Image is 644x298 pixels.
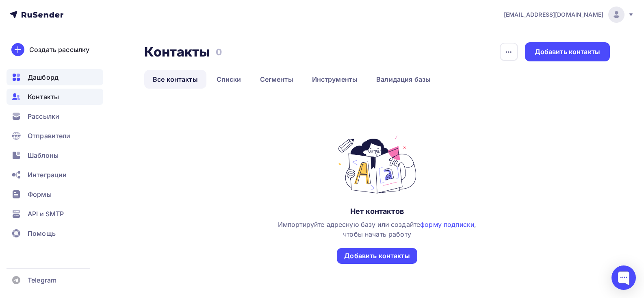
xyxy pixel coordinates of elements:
[252,70,302,89] a: Сегменты
[28,131,71,141] span: Отправители
[29,45,89,54] div: Создать рассылку
[28,275,56,285] span: Telegram
[28,72,59,82] span: Дашборд
[28,92,59,102] span: Контакты
[216,46,222,58] h3: 0
[7,147,103,163] a: Шаблоны
[28,150,59,160] span: Шаблоны
[7,128,103,144] a: Отправители
[278,220,477,238] span: Импортируйте адресную базу или создайте , чтобы начать работу
[144,70,206,89] a: Все контакты
[28,189,52,199] span: Формы
[7,89,103,105] a: Контакты
[504,7,634,23] a: [EMAIL_ADDRESS][DOMAIN_NAME]
[28,228,56,238] span: Помощь
[7,186,103,202] a: Формы
[28,209,64,219] span: API и SMTP
[344,251,410,261] div: Добавить контакты
[28,111,59,121] span: Рассылки
[28,170,67,180] span: Интеграции
[504,11,603,19] span: [EMAIL_ADDRESS][DOMAIN_NAME]
[350,207,404,216] div: Нет контактов
[368,70,439,89] a: Валидация базы
[420,220,474,228] a: форму подписки
[7,108,103,124] a: Рассылки
[144,44,210,60] h2: Контакты
[7,69,103,85] a: Дашборд
[535,47,600,57] div: Добавить контакты
[304,70,366,89] a: Инструменты
[208,70,250,89] a: Списки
